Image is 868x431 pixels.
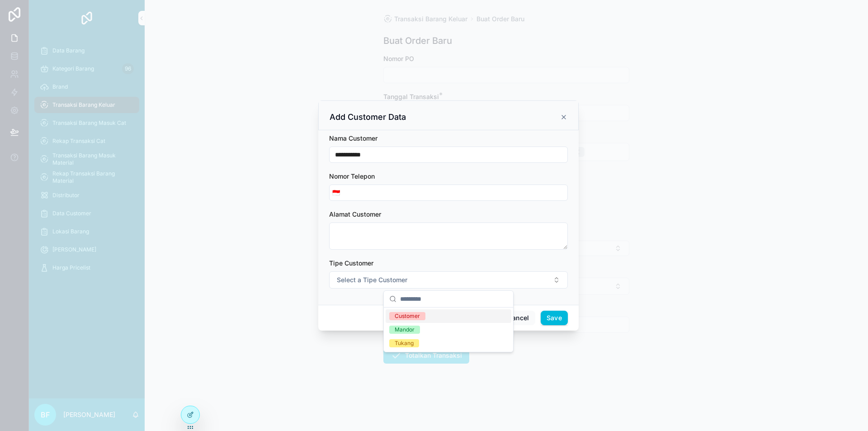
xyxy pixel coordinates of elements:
[541,311,568,325] button: Save
[329,210,381,218] span: Alamat Customer
[501,311,535,325] button: Cancel
[329,172,375,180] span: Nomor Telepon
[330,185,343,201] button: Select Button
[395,326,415,334] div: Mandor
[329,134,377,142] span: Nama Customer
[395,312,420,320] div: Customer
[384,308,513,352] div: Suggestions
[329,271,568,289] button: Select Button
[395,339,414,347] div: Tukang
[329,259,373,267] span: Tipe Customer
[337,275,407,284] span: Select a Tipe Customer
[330,112,406,123] h3: Add Customer Data
[332,188,340,197] span: 🇮🇩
